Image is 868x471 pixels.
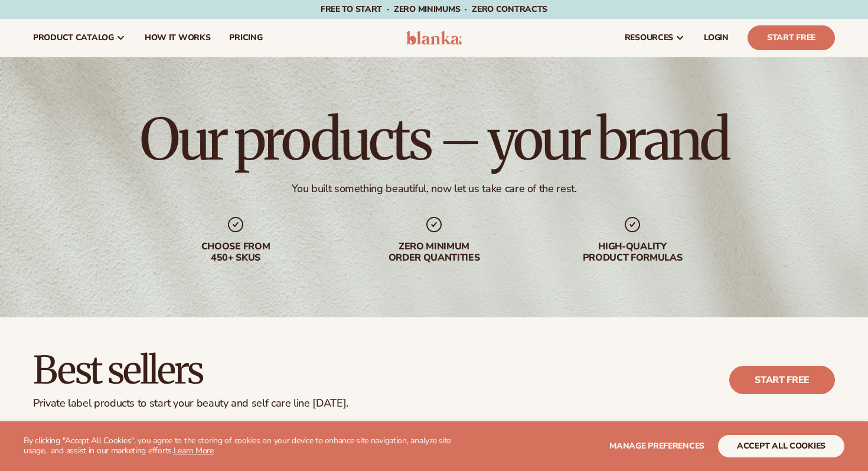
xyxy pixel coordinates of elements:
a: LOGIN [694,19,738,57]
a: Learn More [174,445,214,456]
span: pricing [229,33,262,43]
a: Start free [729,366,835,394]
p: By clicking "Accept All Cookies", you agree to the storing of cookies on your device to enhance s... [24,436,461,456]
span: LOGIN [704,33,729,43]
img: logo [406,31,462,45]
div: High-quality product formulas [557,241,708,264]
a: Start Free [748,25,835,50]
h1: Our products – your brand [140,111,728,168]
a: pricing [220,19,272,57]
div: Choose from 450+ Skus [160,241,311,264]
a: resources [615,19,694,57]
div: You built something beautiful, now let us take care of the rest. [292,182,577,196]
div: Private label products to start your beauty and self care line [DATE]. [33,397,348,410]
h2: Best sellers [33,350,348,390]
span: How It Works [145,33,211,43]
button: accept all cookies [718,435,844,457]
span: Free to start · ZERO minimums · ZERO contracts [321,4,547,15]
a: product catalog [24,19,135,57]
span: Manage preferences [609,440,704,451]
span: resources [625,33,673,43]
span: product catalog [33,33,114,43]
a: How It Works [135,19,220,57]
button: Manage preferences [609,435,704,457]
div: Zero minimum order quantities [358,241,510,264]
